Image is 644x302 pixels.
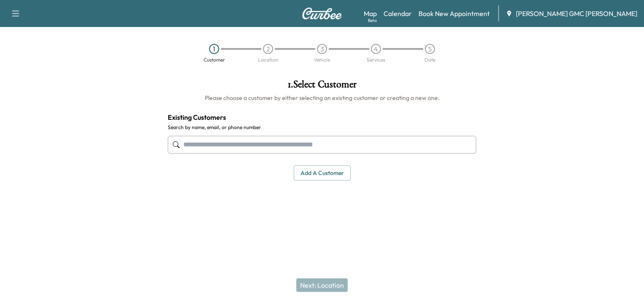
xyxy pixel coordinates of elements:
div: Location [258,57,278,62]
h4: Existing Customers [168,112,476,122]
a: Calendar [384,8,412,19]
button: Add a customer [294,165,351,181]
a: Book New Appointment [419,8,490,19]
div: 3 [317,44,327,54]
div: 1 [209,44,219,54]
div: Beta [368,17,377,24]
label: Search by name, email, or phone number [168,124,476,131]
div: Customer [204,57,225,62]
div: Services [367,57,385,62]
div: 5 [425,44,435,54]
span: [PERSON_NAME] GMC [PERSON_NAME] [516,8,637,19]
div: 2 [263,44,273,54]
a: MapBeta [364,8,377,19]
h1: 1 . Select Customer [168,79,476,94]
img: Curbee Logo [302,8,342,19]
div: Date [424,57,435,62]
div: Vehicle [314,57,330,62]
h6: Please choose a customer by either selecting an existing customer or creating a new one. [168,94,476,102]
div: 4 [371,44,381,54]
